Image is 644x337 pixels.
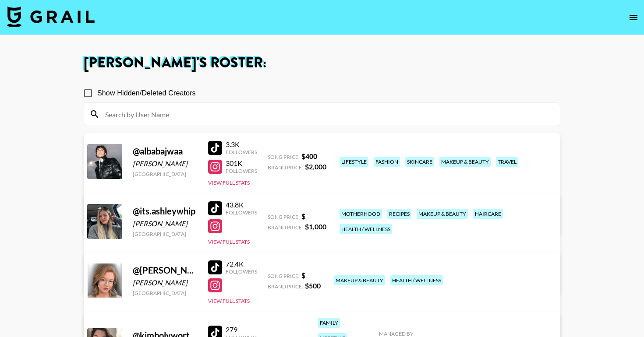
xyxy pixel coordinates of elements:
[7,6,95,27] img: Grail Talent
[340,157,368,167] div: lifestyle
[268,273,300,279] span: Song Price:
[268,283,303,290] span: Brand Price:
[133,159,198,168] div: [PERSON_NAME]
[374,157,400,167] div: fashion
[133,278,198,287] div: [PERSON_NAME]
[133,219,198,228] div: [PERSON_NAME]
[417,209,468,219] div: makeup & beauty
[226,140,257,149] div: 3.3K
[133,265,198,276] div: @ [PERSON_NAME]
[625,9,642,26] button: open drawer
[208,179,250,186] button: View Full Stats
[208,239,250,245] button: View Full Stats
[305,162,326,171] strong: $ 2,000
[226,209,257,216] div: Followers
[390,275,443,285] div: health / wellness
[133,206,198,217] div: @ its.ashleywhip
[226,260,257,268] div: 72.4K
[226,268,257,275] div: Followers
[226,168,257,174] div: Followers
[387,209,411,219] div: recipes
[133,146,198,157] div: @ albabajwaa
[340,224,392,234] div: health / wellness
[301,152,317,160] strong: $ 400
[318,318,340,328] div: family
[226,325,257,334] div: 279
[84,56,560,70] h1: [PERSON_NAME] 's Roster:
[268,224,303,231] span: Brand Price:
[268,154,300,160] span: Song Price:
[305,281,321,290] strong: $ 500
[226,200,257,209] div: 43.8K
[226,149,257,155] div: Followers
[305,222,326,231] strong: $ 1,000
[439,157,491,167] div: makeup & beauty
[496,157,518,167] div: travel
[133,171,198,177] div: [GEOGRAPHIC_DATA]
[379,330,550,337] div: Managed By
[100,107,555,121] input: Search by User Name
[133,231,198,237] div: [GEOGRAPHIC_DATA]
[473,209,503,219] div: haircare
[268,214,300,220] span: Song Price:
[340,209,382,219] div: motherhood
[97,88,196,98] span: Show Hidden/Deleted Creators
[208,298,250,304] button: View Full Stats
[334,275,385,285] div: makeup & beauty
[405,157,434,167] div: skincare
[301,212,305,220] strong: $
[133,290,198,296] div: [GEOGRAPHIC_DATA]
[268,164,303,171] span: Brand Price:
[226,159,257,168] div: 301K
[301,271,305,279] strong: $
